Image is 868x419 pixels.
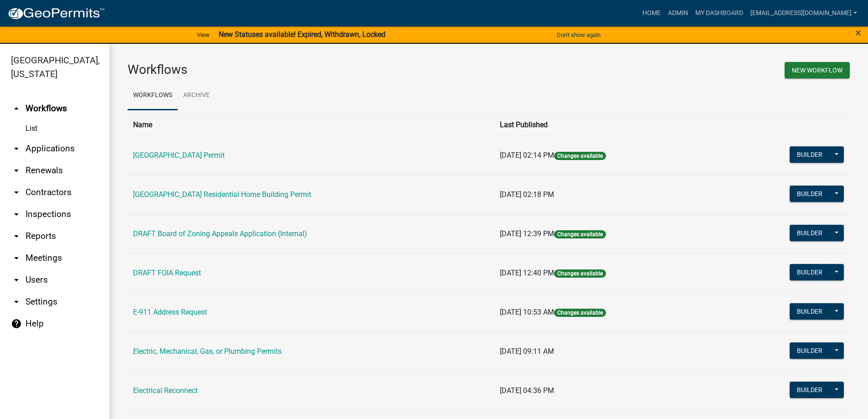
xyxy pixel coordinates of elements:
a: Admin [664,5,692,22]
span: [DATE] 02:18 PM [500,190,554,199]
button: Builder [790,342,830,359]
span: Changes available [554,230,606,238]
a: DRAFT FOIA Request [133,269,201,277]
a: My Dashboard [692,5,747,22]
th: Last Published [494,114,722,136]
a: [GEOGRAPHIC_DATA] Permit [133,151,225,160]
a: Electrical Reconnect [133,386,198,395]
i: arrow_drop_down [11,274,22,285]
a: [GEOGRAPHIC_DATA] Residential Home Building Permit [133,190,311,199]
h3: Workflows [128,62,482,78]
span: × [855,26,861,39]
span: [DATE] 02:14 PM [500,151,554,160]
span: [DATE] 10:53 AM [500,308,554,316]
a: Workflows [128,81,178,110]
a: DRAFT Board of Zoning Appeals Application (Internal) [133,229,307,238]
i: arrow_drop_down [11,231,22,242]
a: E-911 Address Request [133,308,207,316]
button: Builder [790,303,830,320]
button: Builder [790,225,830,241]
span: [DATE] 12:39 PM [500,229,554,238]
i: arrow_drop_down [11,165,22,176]
button: Builder [790,382,830,398]
i: arrow_drop_down [11,187,22,198]
span: Changes available [554,152,606,160]
a: [EMAIL_ADDRESS][DOMAIN_NAME] [747,5,861,22]
strong: New Statuses available! Expired, Withdrawn, Locked [219,30,385,39]
button: Builder [790,264,830,280]
i: arrow_drop_down [11,209,22,220]
i: arrow_drop_down [11,143,22,154]
a: Home [639,5,664,22]
span: [DATE] 09:11 AM [500,347,554,356]
span: [DATE] 12:40 PM [500,269,554,277]
button: Builder [790,186,830,202]
button: Don't show again [553,27,604,42]
button: Builder [790,146,830,163]
a: Archive [178,81,215,110]
i: arrow_drop_down [11,253,22,264]
button: Close [855,27,861,38]
th: Name [128,114,494,136]
span: Changes available [554,309,606,317]
button: New Workflow [785,62,850,78]
span: Changes available [554,269,606,278]
span: [DATE] 04:36 PM [500,386,554,395]
i: help [11,318,22,329]
i: arrow_drop_up [11,103,22,114]
a: Electric, Mechanical, Gas, or Plumbing Permits [133,347,282,356]
a: View [193,27,213,42]
i: arrow_drop_down [11,296,22,307]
